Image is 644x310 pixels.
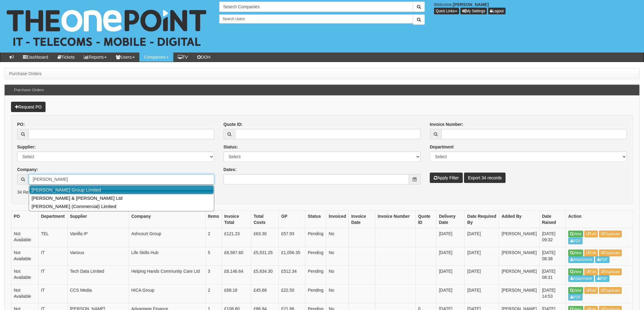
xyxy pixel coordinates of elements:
td: [DATE] [436,266,465,285]
td: [DATE] [436,247,465,266]
a: PDF [568,294,583,301]
td: £45.68 [251,284,278,303]
th: GP [278,211,305,228]
td: £121.23 [222,228,251,247]
a: View [568,231,583,237]
td: Life Skills Hub [129,247,205,266]
td: Pending [305,228,326,247]
td: £6,146.64 [222,266,251,285]
a: Duplicate [599,287,622,294]
button: Quick Links [434,8,459,14]
a: My Settings [460,8,487,14]
td: £5,531.25 [251,247,278,266]
td: [DATE] 14:53 [539,284,566,303]
th: Action [566,211,633,228]
td: [DATE] [465,266,499,285]
th: Date Raised [539,211,566,228]
th: Invoice Total [222,211,251,228]
th: Items [205,211,222,228]
td: No [326,266,349,285]
a: TV [173,53,193,62]
button: Apply Filter [430,173,463,183]
label: PO: [17,121,25,127]
a: Logout [488,8,506,14]
b: [PERSON_NAME] [453,2,489,7]
th: PO [11,211,39,228]
th: Company [129,211,205,228]
td: 2 [205,228,222,247]
th: Invoice Number [375,211,415,228]
td: Not Available [11,228,39,247]
a: [PERSON_NAME] (Commercial) Limited [30,202,213,210]
th: Supplier [67,211,129,228]
td: No [326,284,349,303]
a: Attachment [568,275,594,282]
label: Company: [17,166,38,173]
td: 3 [205,266,222,285]
td: HICA Group [129,284,205,303]
a: Attachment [568,256,594,263]
td: TEL [38,228,67,247]
td: [DATE] [465,247,499,266]
th: Invoice Date [349,211,375,228]
a: Edit [584,250,598,256]
a: Export 34 records [464,173,506,183]
label: Department [430,144,454,150]
a: Companies [139,53,173,62]
td: £68.18 [222,284,251,303]
th: Department [38,211,67,228]
th: Date Required By [465,211,499,228]
a: Users [111,53,139,62]
h3: Purchase Orders [11,85,47,95]
a: Edit [584,268,598,275]
td: [DATE] 08:31 [539,266,566,285]
a: OOH [193,53,215,62]
a: PDF [595,256,609,263]
td: No [326,247,349,266]
a: Tickets [53,53,79,62]
td: Pending [305,284,326,303]
a: Dashboard [18,53,53,62]
th: Status [305,211,326,228]
td: Not Available [11,284,39,303]
td: Not Available [11,247,39,266]
label: Supplier: [17,144,36,150]
td: £1,056.35 [278,247,305,266]
a: [PERSON_NAME] Group Limited [29,185,214,194]
td: [DATE] [436,284,465,303]
td: Not Available [11,266,39,285]
th: Invoiced [326,211,349,228]
a: Edit [584,231,598,237]
label: Quote ID: [223,121,243,127]
td: 2 [205,284,222,303]
a: Duplicate [599,268,622,275]
a: Duplicate [599,231,622,237]
input: Search Users [219,14,413,24]
td: £57.93 [278,228,305,247]
a: Reports [79,53,111,62]
td: £63.30 [251,228,278,247]
td: [DATE] 08:38 [539,247,566,266]
li: Purchase Orders [9,71,42,77]
a: PDF [568,238,583,244]
td: Tech Data Limited [67,266,129,285]
td: [PERSON_NAME] [499,247,539,266]
td: £5,634.30 [251,266,278,285]
td: IT [38,266,67,285]
th: Delivery Date [436,211,465,228]
a: Edit [584,287,598,294]
label: Dates: [223,166,237,173]
td: Various [67,247,129,266]
th: Total Costs [251,211,278,228]
td: £22.50 [278,284,305,303]
td: £6,587.60 [222,247,251,266]
td: [PERSON_NAME] [499,284,539,303]
td: IT [38,284,67,303]
td: £512.34 [278,266,305,285]
label: Status: [223,144,238,150]
td: IT [38,247,67,266]
a: View [568,268,583,275]
td: [DATE] 09:32 [539,228,566,247]
a: PDF [595,275,609,282]
td: [PERSON_NAME] [499,266,539,285]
